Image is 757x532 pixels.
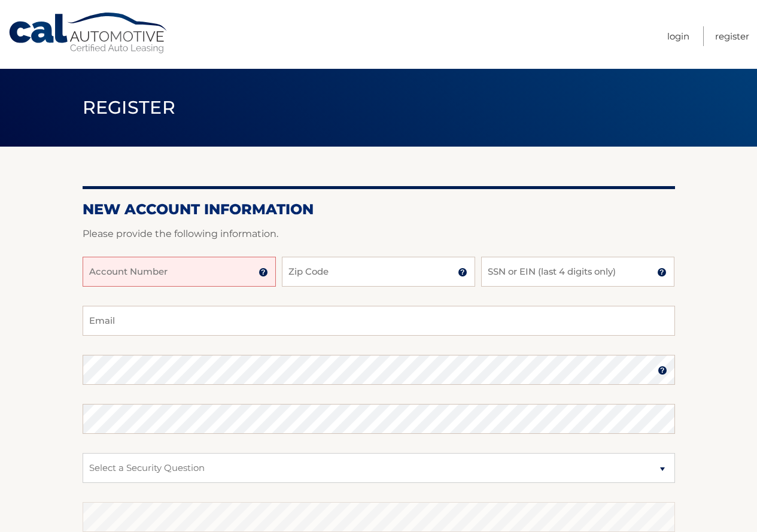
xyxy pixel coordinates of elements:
input: SSN or EIN (last 4 digits only) [481,257,674,287]
input: Zip Code [282,257,475,287]
a: Cal Automotive [8,12,169,54]
img: tooltip.svg [657,267,667,277]
a: Login [667,26,689,46]
img: tooltip.svg [259,267,268,277]
input: Account Number [83,257,276,287]
h2: New Account Information [83,200,675,218]
img: tooltip.svg [658,366,667,375]
img: tooltip.svg [458,267,467,277]
a: Register [715,26,749,46]
p: Please provide the following information. [83,226,675,242]
input: Email [83,306,675,336]
span: Register [83,96,176,118]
